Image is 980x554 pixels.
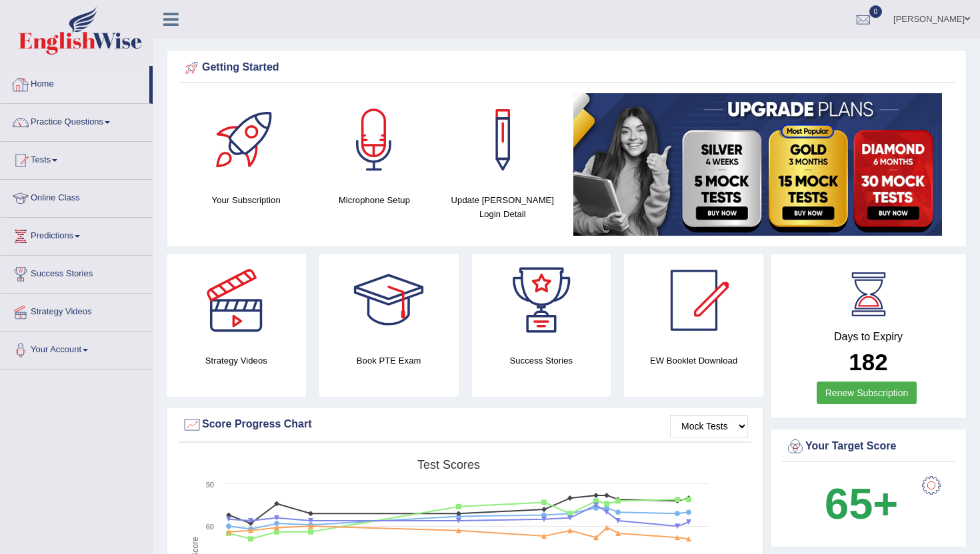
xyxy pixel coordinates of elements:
[1,218,153,251] a: Predictions
[1,180,153,213] a: Online Class
[167,354,306,368] h4: Strategy Videos
[785,331,951,343] h4: Days to Expiry
[319,354,459,368] h4: Book PTE Exam
[573,93,942,236] img: small5.jpg
[445,193,560,221] h4: Update [PERSON_NAME] Login Detail
[206,481,214,489] text: 90
[1,332,153,365] a: Your Account
[849,349,887,375] b: 182
[869,5,883,18] span: 0
[817,382,917,404] a: Renew Subscription
[189,193,303,207] h4: Your Subscription
[1,142,153,175] a: Tests
[472,354,611,368] h4: Success Stories
[825,479,898,528] b: 65+
[1,104,153,137] a: Practice Questions
[624,354,763,368] h4: EW Booklet Download
[206,523,214,531] text: 60
[182,415,748,435] div: Score Progress Chart
[1,66,149,99] a: Home
[182,58,951,78] div: Getting Started
[1,256,153,289] a: Success Stories
[1,294,153,327] a: Strategy Videos
[317,193,431,207] h4: Microphone Setup
[417,458,480,471] tspan: Test scores
[785,437,951,457] div: Your Target Score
